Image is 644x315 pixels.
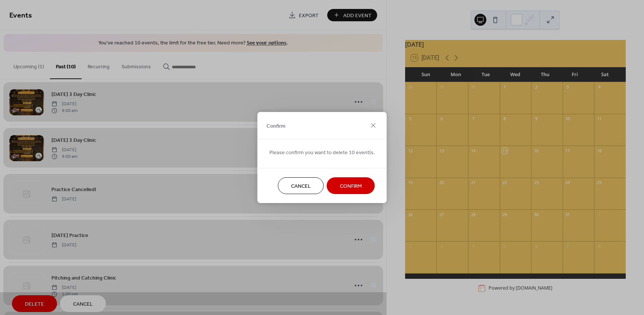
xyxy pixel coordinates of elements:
button: Confirm [327,177,375,194]
span: Cancel [291,183,311,190]
span: Confirm [266,122,285,130]
button: Cancel [278,177,324,194]
span: Confirm [340,183,362,190]
span: Please confirm you want to delete 10 event(s. [269,149,375,157]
